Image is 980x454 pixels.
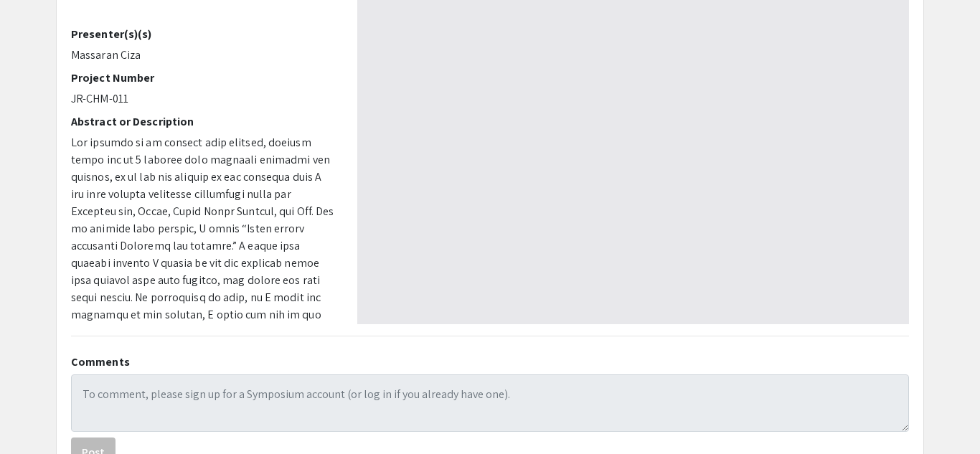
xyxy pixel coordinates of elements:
[71,71,336,85] h2: Project Number
[11,389,61,443] iframe: Chat
[71,27,336,41] h2: Presenter(s)(s)
[71,47,336,64] p: Massaran Ciza
[71,115,336,128] h2: Abstract or Description
[71,90,336,108] p: JR-CHM-011
[71,355,909,369] h2: Comments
